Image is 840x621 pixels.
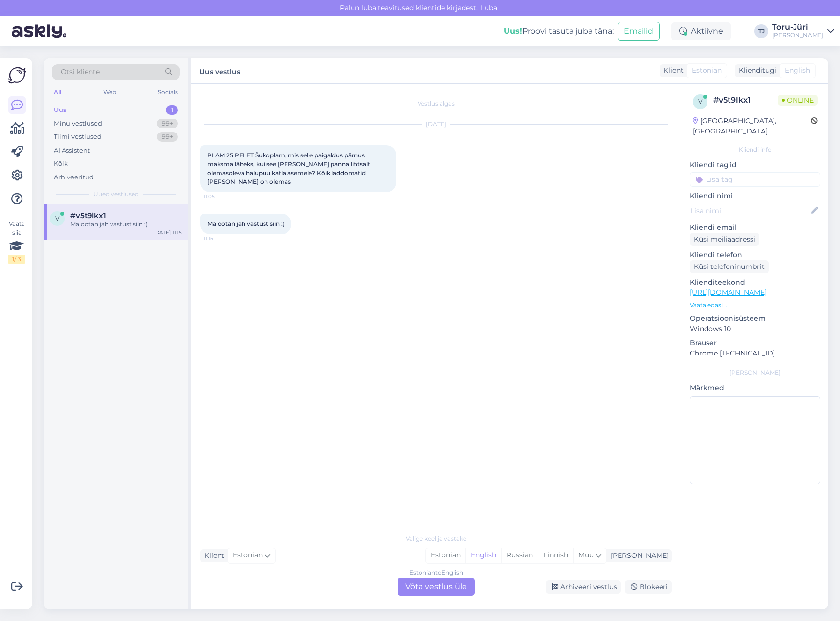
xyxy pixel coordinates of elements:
div: Küsi telefoninumbrit [690,260,769,273]
div: [PERSON_NAME] [607,551,669,561]
div: Klient [660,66,684,76]
span: PLAM 25 PELET Šukoplam, mis selle paigaldus pärnus maksma läheks, kui see [PERSON_NAME] panna lih... [207,152,372,185]
p: Brauser [690,338,820,348]
span: #v5t9lkx1 [70,211,106,220]
div: Arhiveeri vestlus [546,580,621,594]
span: English [785,66,810,76]
p: Kliendi nimi [690,191,820,201]
div: Klient [200,551,224,561]
a: Toru-Jüri[PERSON_NAME] [772,23,834,39]
div: Proovi tasuta juba täna: [504,25,614,37]
div: Estonian [426,548,465,563]
div: Arhiveeritud [54,173,94,182]
span: 11:15 [203,235,240,242]
div: Vaata siia [8,220,25,264]
span: v [55,215,59,222]
div: Aktiivne [671,22,731,40]
div: Estonian to English [409,568,463,577]
span: v [698,98,702,105]
input: Lisa nimi [690,205,809,216]
input: Lisa tag [690,172,820,187]
a: [URL][DOMAIN_NAME] [690,288,767,297]
div: Kliendi info [690,145,820,154]
div: [GEOGRAPHIC_DATA], [GEOGRAPHIC_DATA] [693,116,811,136]
div: [DATE] [200,120,672,129]
div: 99+ [157,119,178,129]
div: 1 [166,105,178,115]
div: TJ [754,24,768,38]
img: Askly Logo [8,66,26,85]
b: Uus! [504,26,522,36]
div: [PERSON_NAME] [772,31,823,39]
div: [PERSON_NAME] [690,368,820,377]
button: Emailid [618,22,660,41]
div: Uus [54,105,66,115]
div: Russian [501,548,538,563]
p: Chrome [TECHNICAL_ID] [690,348,820,358]
div: Ma ootan jah vastust siin :) [70,220,182,229]
p: Vaata edasi ... [690,301,820,310]
div: Finnish [538,548,573,563]
span: Luba [478,3,500,12]
span: 11:05 [203,193,240,200]
div: 99+ [157,132,178,142]
p: Klienditeekond [690,277,820,288]
div: Web [101,86,118,99]
div: Vestlus algas [200,99,672,108]
div: # v5t9lkx1 [713,94,778,106]
div: English [465,548,501,563]
span: Ma ootan jah vastust siin :) [207,220,285,227]
div: Minu vestlused [54,119,102,129]
div: Kõik [54,159,68,169]
div: Valige keel ja vastake [200,534,672,543]
span: Online [778,95,818,106]
div: Tiimi vestlused [54,132,102,142]
div: Blokeeri [625,580,672,594]
p: Kliendi telefon [690,250,820,260]
div: Küsi meiliaadressi [690,233,759,246]
div: Klienditugi [735,66,776,76]
div: AI Assistent [54,146,90,155]
div: Socials [156,86,180,99]
span: Estonian [233,550,263,561]
p: Kliendi tag'id [690,160,820,170]
span: Muu [578,551,594,559]
p: Windows 10 [690,324,820,334]
div: 1 / 3 [8,255,25,264]
div: Toru-Jüri [772,23,823,31]
span: Otsi kliente [61,67,100,77]
p: Operatsioonisüsteem [690,313,820,324]
div: [DATE] 11:15 [154,229,182,236]
label: Uus vestlus [199,64,240,77]
span: Estonian [692,66,722,76]
p: Märkmed [690,383,820,393]
p: Kliendi email [690,222,820,233]
span: Uued vestlused [93,190,139,199]
div: Võta vestlus üle [398,578,475,596]
div: All [52,86,63,99]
